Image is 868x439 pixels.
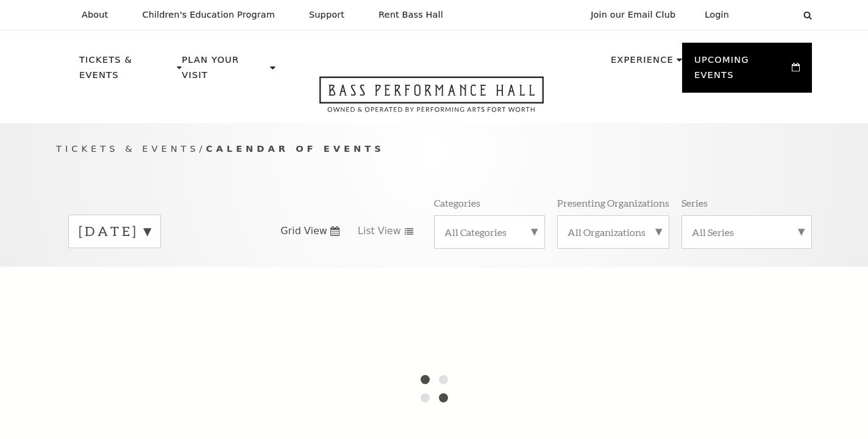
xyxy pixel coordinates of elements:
label: All Categories [444,226,535,238]
p: About [82,10,108,20]
p: Presenting Organizations [557,196,669,209]
p: Experience [611,52,674,74]
p: Support [309,10,344,20]
label: [DATE] [79,222,151,241]
p: Rent Bass Hall [379,10,443,20]
span: Tickets & Events [56,143,199,154]
label: All Series [692,226,802,238]
p: Tickets & Events [79,52,174,90]
select: Select: [749,9,792,21]
span: Grid View [280,224,327,238]
p: Series [681,196,708,209]
label: All Organizations [567,226,659,238]
p: Plan Your Visit [182,52,267,90]
span: List View [358,224,401,238]
p: / [56,141,812,157]
p: Categories [434,196,480,209]
span: Calendar of Events [206,143,385,154]
p: Upcoming Events [694,52,789,90]
p: Children's Education Program [142,10,275,20]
